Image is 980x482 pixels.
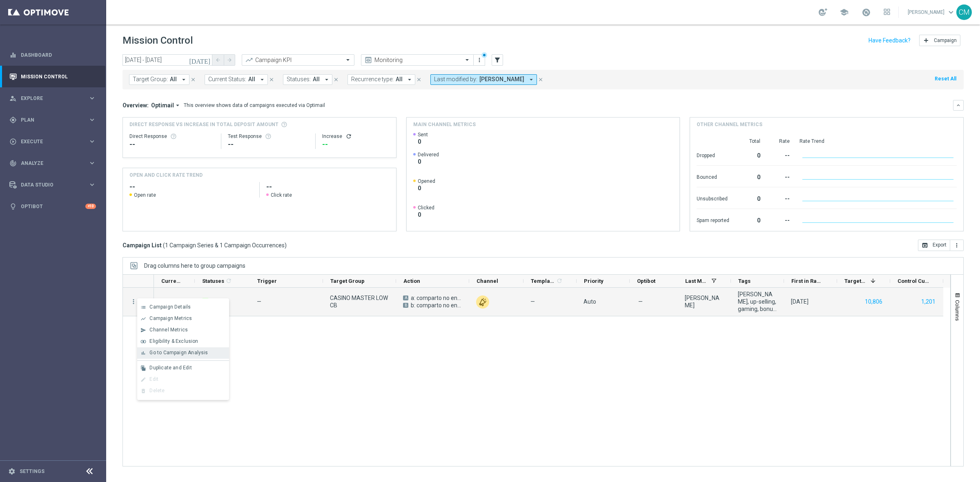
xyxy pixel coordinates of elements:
div: Dashboard [9,44,96,66]
i: arrow_drop_down [180,76,187,83]
div: 0 [739,213,760,226]
i: keyboard_arrow_right [88,181,96,189]
a: Dashboard [21,44,96,66]
span: b: comparto no entry 15% 250 € fun bonus (cap 1 wagering x10) [411,302,462,309]
div: Dropped [697,148,729,161]
i: close [538,77,543,82]
i: arrow_back [215,57,221,63]
span: ( [163,242,165,249]
span: All [396,76,403,83]
div: Bounced [697,170,729,183]
button: keyboard_arrow_down [953,100,964,111]
button: close [189,75,197,84]
button: Last modified by: [PERSON_NAME] arrow_drop_down [430,74,537,85]
i: arrow_drop_down [406,76,413,83]
span: [PERSON_NAME] [479,76,524,83]
span: Last modified by: [434,76,477,83]
span: Channel Metrics [149,327,188,333]
a: Mission Control [21,66,96,87]
span: Channel [477,278,498,284]
i: equalizer [9,51,17,59]
button: close [268,75,275,84]
span: Go to Campaign Analysis [149,350,208,355]
span: Duplicate and Edit [149,365,192,371]
div: Execute [9,138,88,145]
span: school [840,8,849,17]
span: Open rate [134,192,156,198]
i: list [140,304,146,310]
div: Analyze [9,160,88,167]
span: Templates [531,278,555,284]
i: keyboard_arrow_right [88,94,96,102]
button: list Campaign Details [137,302,229,313]
button: lightbulb Optibot +10 [9,203,96,210]
button: arrow_back [212,54,224,66]
i: more_vert [130,298,137,305]
span: Action [403,278,420,284]
span: CASINO MASTER LOW CB [330,294,389,309]
div: CM [956,4,972,20]
i: keyboard_arrow_right [88,159,96,167]
div: Press SPACE to deselect this row. [154,288,943,316]
button: close [332,75,340,84]
span: Recurrence type: [351,76,394,83]
button: more_vert [475,55,483,65]
div: Data Studio keyboard_arrow_right [9,182,96,188]
i: refresh [556,278,563,284]
i: arrow_drop_down [528,76,535,83]
h4: Main channel metrics [413,121,476,128]
div: Test Response [228,133,309,140]
a: [PERSON_NAME]keyboard_arrow_down [907,6,956,18]
button: open_in_browser Export [918,240,950,251]
i: add [923,37,929,44]
input: Select date range [122,54,212,66]
span: Optibot [637,278,655,284]
div: Direct Response [129,133,214,140]
div: Plan [9,116,88,124]
h2: -- [266,182,390,192]
div: Spam reported [697,213,729,226]
div: -- [770,213,790,226]
div: +10 [85,204,96,209]
i: arrow_drop_down [323,76,330,83]
i: close [269,77,274,82]
button: [DATE] [188,54,212,67]
span: First in Range [791,278,823,284]
span: Click rate [271,192,292,198]
span: keyboard_arrow_down [947,8,955,17]
div: Rate Trend [800,138,957,144]
ng-select: Campaign KPI [242,54,354,66]
i: open_in_browser [922,242,928,249]
h3: Campaign List [122,242,287,249]
div: person_search Explore keyboard_arrow_right [9,95,96,102]
span: cb perso, up-selling, gaming, bonus cash + fun bonus, master [738,291,777,313]
button: file_copy Duplicate and Edit [137,362,229,374]
span: — [257,298,261,305]
span: A [403,295,408,300]
span: Trigger [257,278,277,284]
span: Targeted Customers [844,278,867,284]
span: Auto [584,298,596,305]
span: Campaign Details [149,304,191,310]
button: refresh [345,133,352,140]
span: Opened [418,178,435,184]
i: refresh [225,278,232,284]
span: All [313,76,320,83]
button: bar_chart Go to Campaign Analysis [137,347,229,359]
div: Optibot [9,195,96,217]
div: Total [739,138,760,144]
span: — [530,298,535,305]
button: Statuses: All arrow_drop_down [283,74,332,85]
button: send Channel Metrics [137,324,229,336]
i: gps_fixed [9,116,17,124]
span: 0 [418,158,439,165]
span: Eligibility & Exclusion [149,338,198,344]
span: a: comparto no entry 10% fino a 150€ [411,294,462,302]
div: 18 Sep 2025, Thursday [791,298,808,305]
div: Mission Control [9,66,96,87]
div: -- [322,140,390,149]
span: Drag columns here to group campaigns [144,262,245,269]
div: Mission Control [9,73,96,80]
span: Data Studio [21,182,88,187]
